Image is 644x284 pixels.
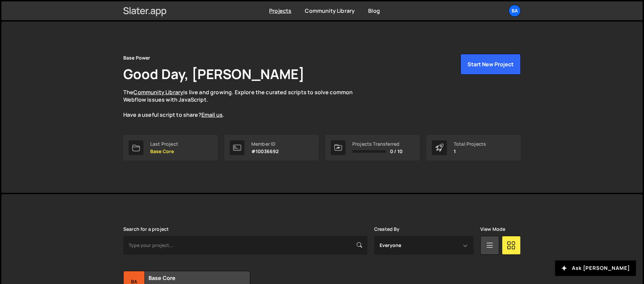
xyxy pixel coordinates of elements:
[123,88,366,119] p: The is live and growing. Explore the curated scripts to solve common Webflow issues with JavaScri...
[133,88,183,96] a: Community Library
[460,54,521,75] button: Start New Project
[454,149,486,154] p: 1
[123,236,367,255] input: Type your project...
[555,260,636,276] button: Ask [PERSON_NAME]
[509,5,521,17] a: Ba
[390,149,402,154] span: 0 / 10
[305,7,355,14] a: Community Library
[269,7,291,14] a: Projects
[123,135,218,161] a: Last Project Base Core
[149,274,230,282] h2: Base Core
[251,141,279,147] div: Member ID
[123,226,169,232] label: Search for a project
[150,149,178,154] p: Base Core
[251,149,279,154] p: #10036692
[201,111,223,118] a: Email us
[368,7,380,14] a: Blog
[480,226,505,232] label: View Mode
[352,141,402,147] div: Projects Transferred
[454,141,486,147] div: Total Projects
[150,141,178,147] div: Last Project
[374,226,400,232] label: Created By
[123,65,304,83] h1: Good Day, [PERSON_NAME]
[123,54,151,62] div: Base Power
